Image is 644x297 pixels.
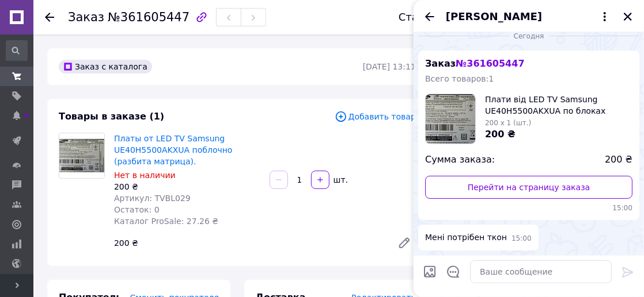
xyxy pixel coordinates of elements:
button: Открыть шаблоны ответов [446,264,461,279]
span: № 361605447 [456,58,524,69]
span: 200 ₴ [605,153,632,167]
img: Платы от LED TV Samsung UE40H5500AKXUA поблочно (разбита матрица). [59,139,104,173]
a: Редактировать [393,232,416,254]
span: №361605447 [108,10,190,24]
div: Статус заказа [399,11,476,23]
div: 200 ₴ [109,235,388,251]
div: шт. [331,174,349,186]
time: [DATE] 13:11 [363,62,416,71]
img: 2578060597_w160_h160_plati-vid-led.jpg [426,94,475,144]
span: Добавить товар [335,110,416,123]
span: Заказ [425,58,525,69]
span: [PERSON_NAME] [446,9,542,24]
span: Нет в наличии [114,171,176,180]
span: Плати від LED TV Samsung UE40H5500AKXUA по блоках (розбита матриця). [485,94,632,117]
a: Платы от LED TV Samsung UE40H5500AKXUA поблочно (разбита матрица). [114,134,233,166]
span: Всего товаров: 1 [425,74,494,83]
a: Перейти на страницу заказа [425,176,632,199]
span: Остаток: 0 [114,205,160,214]
span: 15:00 12.09.2025 [425,203,632,213]
button: Назад [423,10,437,24]
div: 12.09.2025 [418,30,639,41]
span: Сумма заказа: [425,153,495,167]
button: [PERSON_NAME] [446,9,612,24]
span: Каталог ProSale: 27.26 ₴ [114,217,218,226]
div: 200 ₴ [114,181,260,192]
span: Заказ [68,10,104,24]
span: 200 x 1 (шт.) [485,119,531,127]
div: Вернуться назад [45,11,54,23]
span: 200 ₴ [485,129,516,140]
span: Товары в заказе (1) [59,111,164,122]
span: 15:00 12.09.2025 [512,234,532,244]
span: Мені потрібен ткон [425,232,507,244]
div: Заказ с каталога [59,60,152,74]
span: Артикул: TVBL029 [114,194,191,203]
button: Закрыть [621,10,635,24]
span: Сегодня [509,32,549,41]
